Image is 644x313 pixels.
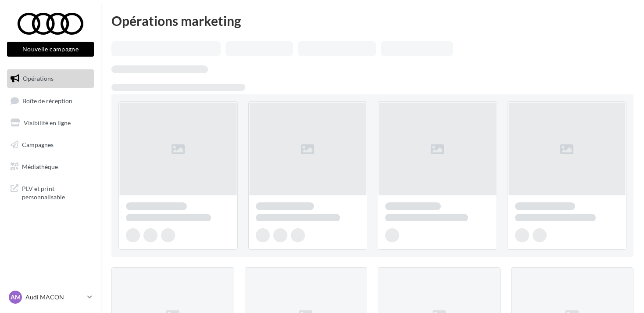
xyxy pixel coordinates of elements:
[5,69,96,88] a: Opérations
[5,179,96,205] a: PLV et print personnalisable
[5,91,96,110] a: Boîte de réception
[23,75,54,82] span: Opérations
[22,141,54,148] span: Campagnes
[22,183,90,201] span: PLV et print personnalisable
[5,158,96,176] a: Médiathèque
[111,14,633,27] div: Opérations marketing
[22,162,58,170] span: Médiathèque
[7,289,94,306] a: AM Audi MACON
[5,136,96,154] a: Campagnes
[22,97,72,104] span: Boîte de réception
[7,42,94,57] button: Nouvelle campagne
[11,293,21,302] span: AM
[24,119,71,126] span: Visibilité en ligne
[25,293,84,302] p: Audi MACON
[5,114,96,132] a: Visibilité en ligne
